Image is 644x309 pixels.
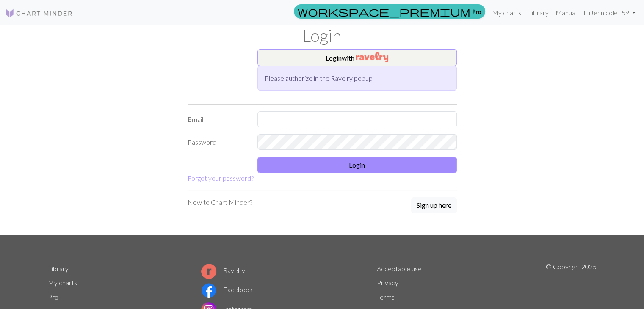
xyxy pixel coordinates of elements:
h1: Login [43,25,602,46]
a: Forgot your password? [188,174,254,182]
a: My charts [48,279,77,287]
a: Manual [552,4,580,21]
div: Please authorize in the Ravelry popup [257,66,457,91]
label: Email [182,111,252,127]
button: Loginwith [257,49,457,66]
img: Ravelry logo [201,264,216,279]
a: Sign up here [411,197,457,214]
p: New to Chart Minder? [188,197,252,207]
a: HiJennicole159 [580,4,639,21]
a: Library [48,265,69,273]
a: Ravelry [201,266,245,274]
a: Pro [48,293,58,301]
a: Library [525,4,552,21]
a: Privacy [377,279,398,287]
span: workspace_premium [298,6,470,17]
a: Terms [377,293,395,301]
a: Pro [294,4,485,19]
img: Facebook logo [201,283,216,298]
button: Sign up here [411,197,457,213]
button: Login [257,157,457,173]
label: Password [182,134,252,150]
img: Logo [5,8,73,18]
a: My charts [489,4,525,21]
a: Acceptable use [377,265,422,273]
img: Ravelry [356,52,388,62]
a: Facebook [201,285,253,293]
